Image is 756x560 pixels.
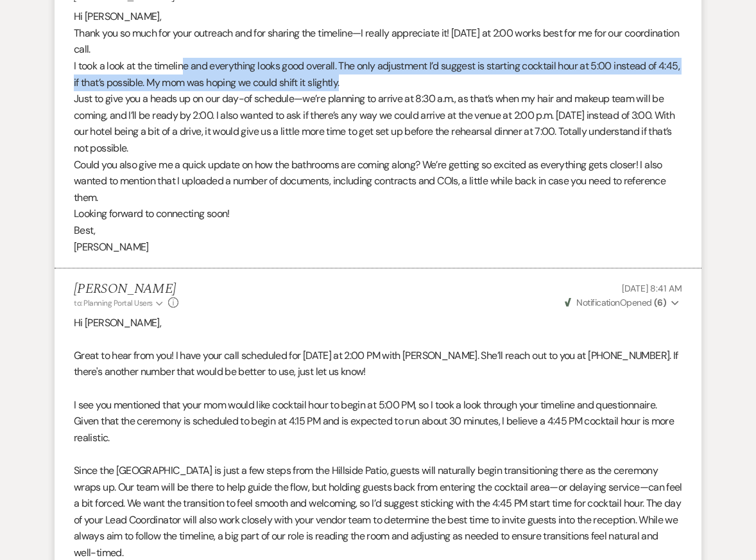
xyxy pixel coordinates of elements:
p: Hi [PERSON_NAME], [74,8,682,25]
span: to: Planning Portal Users [74,298,153,308]
h5: [PERSON_NAME] [74,281,178,297]
p: Great to hear from you! I have your call scheduled for [DATE] at 2:00 PM with [PERSON_NAME]. She’... [74,347,682,380]
button: to: Planning Portal Users [74,297,165,309]
button: NotificationOpened (6) [563,296,682,310]
span: [DATE] 8:41 AM [622,283,682,294]
p: [PERSON_NAME] [74,239,682,256]
strong: ( 6 ) [654,297,666,308]
p: I took a look at the timeline and everything looks good overall. The only adjustment I’d suggest ... [74,58,682,91]
p: I see you mentioned that your mom would like cocktail hour to begin at 5:00 PM, so I took a look ... [74,397,682,446]
p: Could you also give me a quick update on how the bathrooms are coming along? We’re getting so exc... [74,157,682,206]
p: Best, [74,222,682,239]
p: Thank you so much for your outreach and for sharing the timeline—I really appreciate it! [DATE] a... [74,25,682,58]
span: Opened [565,297,666,308]
span: Notification [576,297,619,308]
p: Just to give you a heads up on our day-of schedule—we’re planning to arrive at 8:30 a.m., as that... [74,91,682,156]
p: Hi [PERSON_NAME], [74,315,682,331]
p: Looking forward to connecting soon! [74,206,682,222]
